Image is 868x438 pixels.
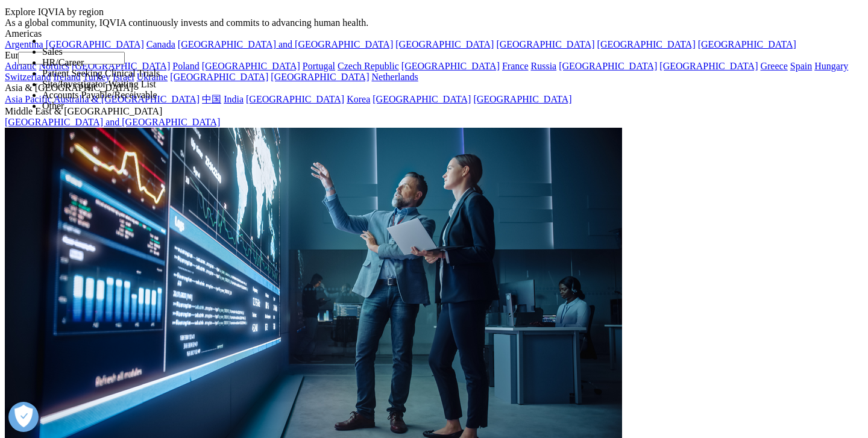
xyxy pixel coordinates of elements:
[790,61,812,71] a: Spain
[146,39,175,49] a: Canada
[338,61,399,71] a: Czech Republic
[531,61,557,71] a: Russia
[246,94,344,104] a: [GEOGRAPHIC_DATA]
[178,39,393,49] a: [GEOGRAPHIC_DATA] and [GEOGRAPHIC_DATA]
[5,72,51,82] a: Switzerland
[8,402,39,432] button: 打开偏好
[224,94,244,104] a: India
[473,94,571,104] a: [GEOGRAPHIC_DATA]
[170,72,268,82] a: [GEOGRAPHIC_DATA]
[42,79,160,90] li: Site/Investigator Waiting List
[760,61,787,71] a: Greece
[5,94,52,104] a: Asia Pacific
[5,7,863,17] div: Explore IQVIA by region
[202,61,300,71] a: [GEOGRAPHIC_DATA]
[42,68,160,79] li: Patient Seeking Clinical Trials
[502,61,529,71] a: France
[5,39,43,49] a: Argentina
[347,94,370,104] a: Korea
[42,46,160,57] li: Sales
[814,61,848,71] a: Hungary
[5,83,863,93] div: Asia & [GEOGRAPHIC_DATA]
[496,39,594,49] a: [GEOGRAPHIC_DATA]
[5,117,220,127] a: [GEOGRAPHIC_DATA] and [GEOGRAPHIC_DATA]
[271,72,369,82] a: [GEOGRAPHIC_DATA]
[5,61,36,71] a: Adriatic
[42,101,160,111] li: Other
[202,94,221,104] a: 中国
[401,61,500,71] a: [GEOGRAPHIC_DATA]
[559,61,657,71] a: [GEOGRAPHIC_DATA]
[373,94,471,104] a: [GEOGRAPHIC_DATA]
[303,61,335,71] a: Portugal
[371,72,418,82] a: Netherlands
[5,50,863,61] div: Europe
[395,39,494,49] a: [GEOGRAPHIC_DATA]
[5,28,863,39] div: Americas
[659,61,758,71] a: [GEOGRAPHIC_DATA]
[597,39,696,49] a: [GEOGRAPHIC_DATA]
[5,17,863,28] div: As a global community, IQVIA continuously invests and commits to advancing human health.
[172,61,199,71] a: Poland
[42,90,160,101] li: Accounts Payable/Receivable
[42,57,160,68] li: HR/Career
[5,106,863,117] div: Middle East & [GEOGRAPHIC_DATA]
[698,39,796,49] a: [GEOGRAPHIC_DATA]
